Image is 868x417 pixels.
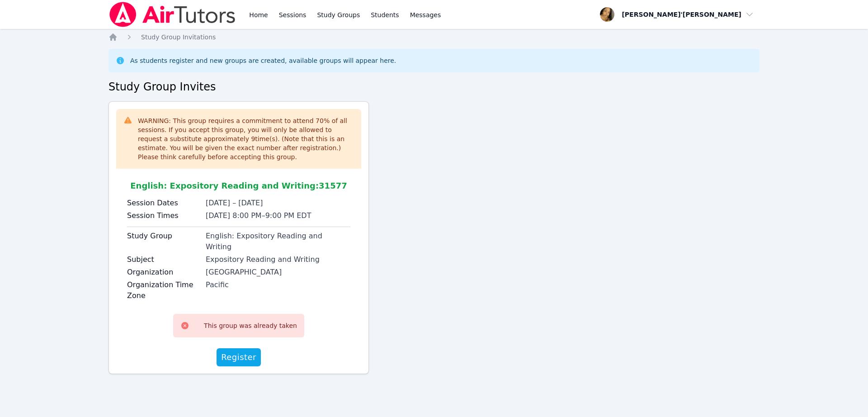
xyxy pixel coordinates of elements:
img: Air Tutors [108,2,236,27]
div: WARNING: This group requires a commitment to attend 70 % of all sessions. If you accept this grou... [138,116,354,161]
div: As students register and new groups are created, available groups will appear here. [130,56,396,65]
div: English: Expository Reading and Writing [206,231,350,252]
div: Expository Reading and Writing [206,254,350,265]
span: Messages [410,10,441,19]
div: This group was already taken [204,321,297,330]
div: Pacific [206,280,350,290]
label: Session Dates [127,198,200,208]
label: Session Times [127,210,200,221]
div: [GEOGRAPHIC_DATA] [206,267,350,278]
h2: Study Group Invites [108,80,759,94]
nav: Breadcrumb [108,33,759,42]
a: Study Group Invitations [141,33,216,42]
label: Organization Time Zone [127,280,200,301]
label: Subject [127,254,200,265]
span: [DATE] – [DATE] [206,199,263,207]
span: English: Expository Reading and Writing : 31577 [130,181,347,190]
button: Register [217,348,261,366]
li: [DATE] 8:00 PM 9:00 PM EDT [206,210,350,221]
span: Register [221,351,256,364]
span: – [262,211,265,220]
span: Study Group Invitations [141,33,216,41]
label: Study Group [127,231,200,242]
label: Organization [127,267,200,278]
